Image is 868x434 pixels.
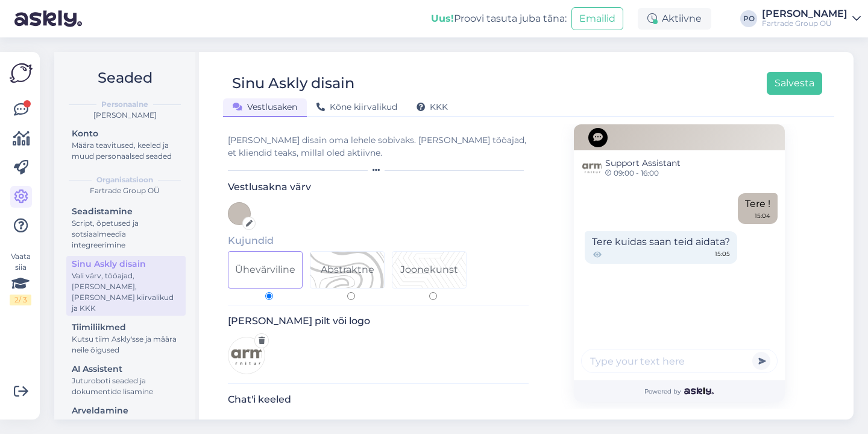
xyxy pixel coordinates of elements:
div: Fartrade Group OÜ [762,19,848,28]
input: Pattern 1Abstraktne [347,292,355,300]
span: 09:00 - 16:00 [605,170,681,177]
a: SeadistamineScript, õpetused ja sotsiaalmeedia integreerimine [66,203,186,252]
div: Vaata siia [10,251,31,305]
div: Aktiivne [638,8,711,30]
a: AI AssistentJuturoboti seaded ja dokumentide lisamine [66,361,186,399]
div: Kutsu tiim Askly'sse ja määra neile õigused [72,334,180,356]
img: Logo preview [228,337,265,374]
b: Uus! [431,13,454,24]
div: Script, õpetused ja sotsiaalmeedia integreerimine [72,218,180,251]
div: Sinu Askly disain [232,72,354,95]
input: Pattern 2Joonekunst [429,292,437,300]
img: Support [582,158,602,177]
h3: [PERSON_NAME] pilt või logo [228,315,529,327]
div: [PERSON_NAME] [64,110,186,121]
div: Tere kuidas saan teid aidata? [585,231,737,264]
div: Määra teavitused, keeled ja muud personaalsed seaded [72,140,180,162]
a: KontoMäära teavitused, keeled ja muud personaalsed seaded [66,126,186,164]
div: [PERSON_NAME] disain oma lehele sobivaks. [PERSON_NAME] tööajad, et kliendid teaks, millal oled a... [228,134,529,159]
div: Konto [72,127,180,140]
img: Askly Logo [10,62,33,85]
h3: Vestlusakna värv [228,181,529,193]
span: Kõne kiirvalikud [316,101,397,112]
div: Abstraktne [321,263,374,277]
div: Sinu Askly disain [72,258,180,270]
h5: Kujundid [228,235,529,246]
div: [PERSON_NAME] [762,9,848,19]
a: TiimiliikmedKutsu tiim Askly'sse ja määra neile õigused [66,319,186,357]
div: Ühevärviline [235,263,295,277]
h3: Chat'i keeled [228,394,529,405]
div: Seadistamine [72,205,180,218]
input: Ühevärviline [265,292,273,300]
div: Proovi tasuta juba täna: [431,11,567,26]
a: Sinu Askly disainVali värv, tööajad, [PERSON_NAME], [PERSON_NAME] kiirvalikud ja KKK [66,256,186,316]
h2: Seaded [64,66,186,89]
div: PO [740,10,757,27]
div: Tiimiliikmed [72,321,180,334]
img: Askly [684,388,714,395]
a: [PERSON_NAME]Fartrade Group OÜ [762,9,861,28]
div: AI Assistent [72,363,180,375]
span: 15:05 [715,249,730,260]
span: Support Assistant [605,157,681,170]
b: Personaalne [101,99,148,110]
button: Salvesta [767,72,822,95]
div: Arveldamine [72,404,180,417]
button: Emailid [571,7,623,30]
div: Tere ! [738,193,778,224]
div: Vali värv, tööajad, [PERSON_NAME], [PERSON_NAME] kiirvalikud ja KKK [72,270,180,314]
span: Vestlusaken [233,101,297,112]
div: 15:04 [755,211,770,220]
b: Organisatsioon [96,174,153,185]
div: 2 / 3 [10,295,31,305]
input: Type your text here [581,349,778,373]
span: KKK [417,101,448,112]
div: Joonekunst [400,263,458,277]
span: Powered by [644,387,714,396]
div: Fartrade Group OÜ [64,185,186,196]
div: Juturoboti seaded ja dokumentide lisamine [72,375,180,397]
